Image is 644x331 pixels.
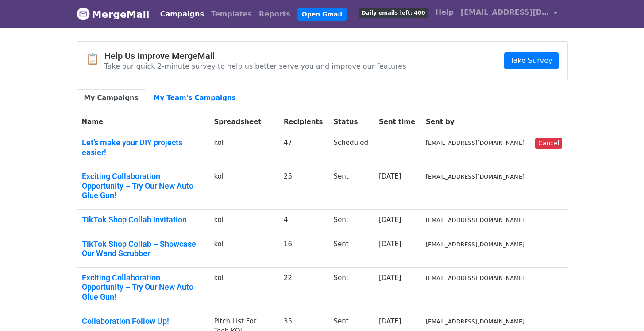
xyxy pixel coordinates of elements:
a: Take Survey [504,52,558,69]
img: MergeMail logo [77,7,90,20]
a: Daily emails left: 400 [355,4,432,21]
a: TikTok Shop Collab – Showcase Our Wand Scrubber [82,239,204,258]
a: MergeMail [77,5,150,23]
td: 16 [278,234,328,267]
a: [DATE] [379,317,401,325]
small: [EMAIL_ADDRESS][DOMAIN_NAME] [426,318,524,325]
a: [DATE] [379,172,401,180]
th: Sent time [374,112,420,132]
th: Status [328,112,373,132]
small: [EMAIL_ADDRESS][DOMAIN_NAME] [426,217,524,223]
td: kol [208,267,278,311]
td: kol [208,166,278,210]
small: [EMAIL_ADDRESS][DOMAIN_NAME] [426,173,524,180]
td: Sent [328,209,373,234]
th: Name [77,112,209,132]
td: kol [208,209,278,234]
a: Collaboration Follow Up! [82,316,204,326]
span: 📋 [86,53,104,66]
th: Recipients [278,112,328,132]
td: 22 [278,267,328,311]
small: [EMAIL_ADDRESS][DOMAIN_NAME] [426,140,524,146]
a: My Campaigns [77,89,146,107]
a: Exciting Collaboration Opportunity – Try Our New Auto Glue Gun! [82,171,204,200]
td: Scheduled [328,132,373,166]
td: Sent [328,166,373,210]
a: [EMAIL_ADDRESS][DOMAIN_NAME] [457,4,561,24]
a: Reports [255,5,294,23]
a: Campaigns [157,5,208,23]
td: kol [208,234,278,267]
th: Sent by [420,112,530,132]
a: Let’s make your DIY projects easier! [82,138,204,157]
p: Take our quick 2-minute survey to help us better serve you and improve our features [104,62,406,71]
td: kol [208,132,278,166]
small: [EMAIL_ADDRESS][DOMAIN_NAME] [426,275,524,281]
td: 25 [278,166,328,210]
th: Spreadsheet [208,112,278,132]
td: Sent [328,234,373,267]
a: Exciting Collaboration Opportunity – Try Our New Auto Glue Gun! [82,273,204,302]
td: 4 [278,209,328,234]
a: Help [432,4,457,21]
a: Cancel [535,138,562,149]
a: Templates [208,5,255,23]
a: [DATE] [379,274,401,282]
h4: Help Us Improve MergeMail [104,51,406,61]
a: [DATE] [379,216,401,224]
small: [EMAIL_ADDRESS][DOMAIN_NAME] [426,241,524,248]
td: 47 [278,132,328,166]
a: [DATE] [379,240,401,248]
a: TikTok Shop Collab Invitation [82,215,204,225]
span: Daily emails left: 400 [359,8,428,18]
a: Open Gmail [297,8,347,21]
span: [EMAIL_ADDRESS][DOMAIN_NAME] [461,7,549,18]
td: Sent [328,267,373,311]
a: My Team's Campaigns [146,89,243,107]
